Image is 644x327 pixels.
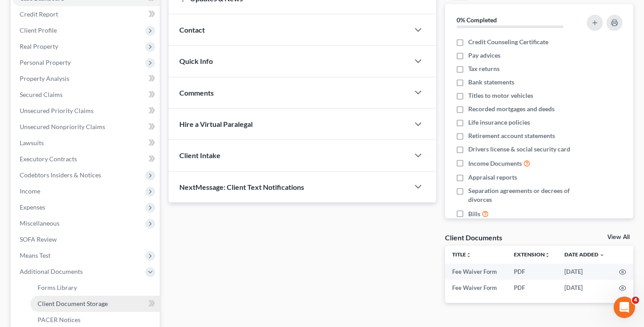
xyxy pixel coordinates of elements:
span: Contact [179,25,205,34]
a: Date Added expand_more [564,251,605,258]
span: Bills [468,210,480,218]
span: Client Intake [179,151,220,159]
a: Unsecured Nonpriority Claims [13,119,160,135]
span: Bank statements [468,78,514,87]
span: Comments [179,88,214,97]
span: Miscellaneous [20,219,59,227]
span: Tax returns [468,64,500,73]
a: Forms Library [30,280,160,296]
span: SOFA Review [20,235,57,243]
span: Additional Documents [20,268,83,275]
a: Credit Report [13,6,160,22]
strong: 0% Completed [457,16,497,24]
span: Quick Info [179,57,213,65]
span: Credit Counseling Certificate [468,38,548,46]
td: Fee Waiver Form [445,280,507,296]
span: Forms Library [38,284,77,291]
i: unfold_more [545,252,550,258]
td: Fee Waiver Form [445,264,507,280]
span: Credit Report [20,10,58,18]
a: Secured Claims [13,87,160,103]
span: Retirement account statements [468,131,555,140]
span: Secured Claims [20,91,63,98]
span: Means Test [20,252,51,259]
a: View All [607,234,630,240]
span: Titles to motor vehicles [468,91,533,100]
i: unfold_more [466,252,471,258]
span: Separation agreements or decrees of divorces [468,186,579,204]
span: Personal Property [20,59,71,66]
a: Property Analysis [13,71,160,87]
td: [DATE] [557,264,612,280]
a: SOFA Review [13,231,160,247]
span: Income [20,187,40,195]
span: Hire a Virtual Paralegal [179,120,253,128]
span: Income Documents [468,159,522,168]
span: Recorded mortgages and deeds [468,105,555,113]
span: Client Document Storage [38,300,108,307]
a: Titleunfold_more [452,251,471,258]
span: 4 [632,297,639,304]
div: Client Documents [445,233,502,242]
span: Executory Contracts [20,155,77,163]
span: Property Analysis [20,75,69,82]
span: Codebtors Insiders & Notices [20,171,101,179]
span: NextMessage: Client Text Notifications [179,183,304,191]
span: Appraisal reports [468,173,517,182]
span: Unsecured Nonpriority Claims [20,123,105,130]
a: Executory Contracts [13,151,160,167]
a: Unsecured Priority Claims [13,103,160,119]
iframe: Intercom live chat [614,297,635,318]
td: PDF [507,280,557,296]
span: Pay advices [468,51,500,60]
span: Unsecured Priority Claims [20,107,93,114]
td: PDF [507,264,557,280]
span: Lawsuits [20,139,44,147]
span: Life insurance policies [468,118,530,127]
a: Extensionunfold_more [514,251,550,258]
a: Client Document Storage [30,296,160,312]
i: expand_more [599,252,605,258]
span: PACER Notices [38,316,80,323]
a: Lawsuits [13,135,160,151]
span: Real Property [20,42,58,50]
span: Client Profile [20,26,57,34]
span: Expenses [20,203,45,211]
span: Drivers license & social security card [468,145,570,154]
td: [DATE] [557,280,612,296]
